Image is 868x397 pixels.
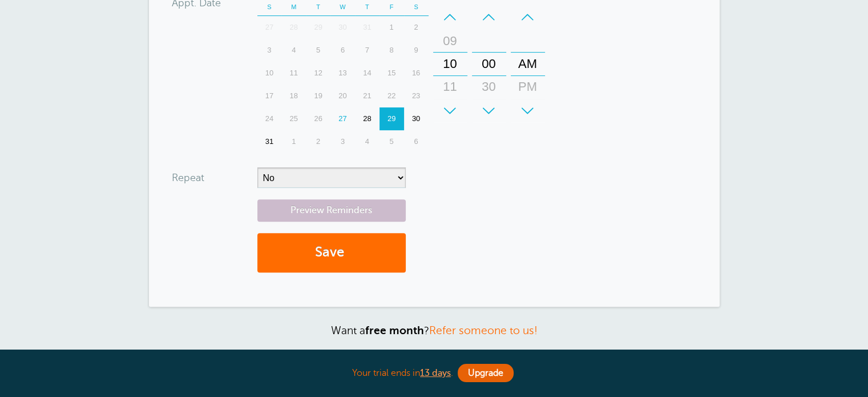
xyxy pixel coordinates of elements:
[404,62,429,85] div: 16
[355,62,380,85] div: 14
[355,130,380,153] div: 4
[404,62,429,85] div: Saturday, August 16
[257,233,406,272] button: Save
[281,16,306,39] div: Monday, July 28
[306,130,330,153] div: Tuesday, September 2
[306,85,330,107] div: Tuesday, August 19
[437,30,464,53] div: 09
[420,368,451,378] a: 13 days
[172,173,204,183] label: Repeat
[458,364,514,382] a: Upgrade
[306,62,330,85] div: Tuesday, August 12
[380,16,404,39] div: Friday, August 1
[257,39,282,62] div: 3
[330,39,355,62] div: 6
[281,107,306,130] div: Monday, August 25
[404,39,429,62] div: Saturday, August 9
[306,130,330,153] div: 2
[380,62,404,85] div: 15
[437,75,464,98] div: 11
[281,39,306,62] div: Monday, August 4
[330,107,355,130] div: Today, Wednesday, August 27
[306,107,330,130] div: 26
[380,39,404,62] div: 8
[306,39,330,62] div: 5
[257,62,282,85] div: 10
[355,130,380,153] div: Thursday, September 4
[404,107,429,130] div: 30
[281,16,306,39] div: 28
[380,130,404,153] div: 5
[365,324,424,336] strong: free month
[257,39,282,62] div: Sunday, August 3
[380,85,404,107] div: 22
[380,16,404,39] div: 1
[355,16,380,39] div: 31
[281,62,306,85] div: Monday, August 11
[330,130,355,153] div: Wednesday, September 3
[281,39,306,62] div: 4
[404,130,429,153] div: Saturday, September 6
[257,199,406,222] a: Preview Reminders
[257,62,282,85] div: Sunday, August 10
[404,16,429,39] div: Saturday, August 2
[306,62,330,85] div: 12
[306,16,330,39] div: Tuesday, July 29
[404,85,429,107] div: 23
[514,53,542,75] div: AM
[404,16,429,39] div: 2
[380,107,404,130] div: 29
[306,107,330,130] div: Tuesday, August 26
[380,107,404,130] div: Friday, August 29
[472,6,506,122] div: Minutes
[355,62,380,85] div: Thursday, August 14
[281,85,306,107] div: 18
[404,107,429,130] div: Saturday, August 30
[281,85,306,107] div: Monday, August 18
[330,62,355,85] div: 13
[257,130,282,153] div: Sunday, August 31
[257,16,282,39] div: Sunday, July 27
[281,130,306,153] div: Monday, September 1
[404,130,429,153] div: 6
[355,39,380,62] div: Thursday, August 7
[330,85,355,107] div: Wednesday, August 20
[475,75,503,98] div: 30
[433,6,467,122] div: Hours
[306,85,330,107] div: 19
[355,107,380,130] div: 28
[281,130,306,153] div: 1
[330,130,355,153] div: 3
[330,107,355,130] div: 27
[404,85,429,107] div: Saturday, August 23
[281,107,306,130] div: 25
[355,85,380,107] div: Thursday, August 21
[257,107,282,130] div: Sunday, August 24
[380,39,404,62] div: Friday, August 8
[380,62,404,85] div: Friday, August 15
[355,16,380,39] div: Thursday, July 31
[437,53,464,75] div: 10
[380,85,404,107] div: Friday, August 22
[149,324,720,337] p: Want a ?
[281,62,306,85] div: 11
[257,16,282,39] div: 27
[306,16,330,39] div: 29
[475,53,503,75] div: 00
[330,16,355,39] div: 30
[149,361,720,386] div: Your trial ends in .
[306,39,330,62] div: Tuesday, August 5
[330,62,355,85] div: Wednesday, August 13
[355,107,380,130] div: Thursday, August 28
[330,39,355,62] div: Wednesday, August 6
[257,85,282,107] div: Sunday, August 17
[514,75,542,98] div: PM
[355,39,380,62] div: 7
[330,16,355,39] div: Wednesday, July 30
[257,130,282,153] div: 31
[429,324,538,336] a: Refer someone to us!
[257,107,282,130] div: 24
[355,85,380,107] div: 21
[257,85,282,107] div: 17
